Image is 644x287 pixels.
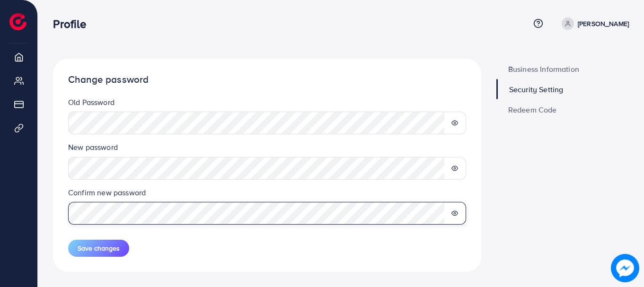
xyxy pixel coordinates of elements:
legend: New password [68,142,466,157]
legend: Confirm new password [68,187,466,202]
h1: Change password [68,74,466,86]
legend: Old Password [68,97,466,112]
h3: Profile [53,17,94,31]
span: Security Setting [509,86,564,93]
span: Save changes [78,244,120,253]
span: Redeem Code [508,106,557,113]
img: logo [9,13,26,30]
img: image [611,254,639,282]
a: [PERSON_NAME] [558,17,629,30]
button: Save changes [68,240,129,257]
p: [PERSON_NAME] [578,18,629,29]
span: Business Information [508,65,579,73]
